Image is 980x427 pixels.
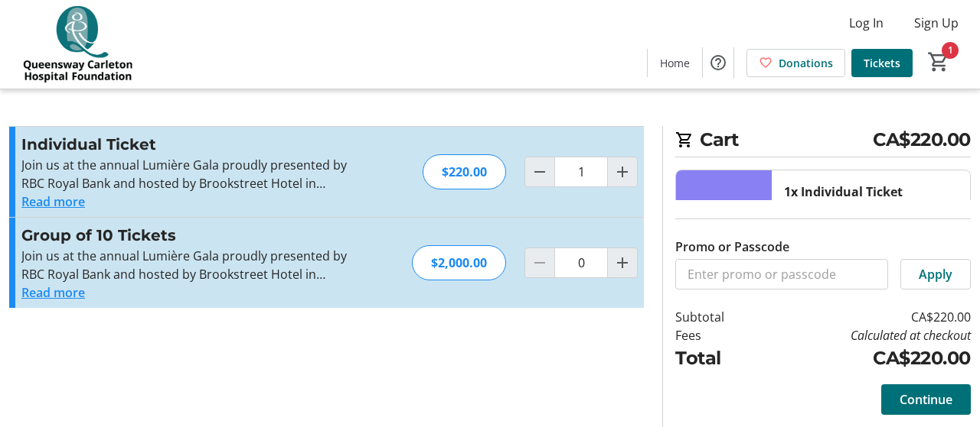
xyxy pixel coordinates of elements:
button: Read more [21,283,85,302]
button: Help [703,47,733,78]
button: Decrement by one [525,157,554,186]
span: Log In [849,14,884,32]
td: Subtotal [675,308,761,326]
a: Tickets [851,49,913,77]
button: Cart [925,48,952,76]
td: Fees [675,326,761,345]
button: Read more [21,192,85,211]
div: $2,000.00 [412,245,506,280]
span: Home [660,55,690,71]
button: Continue [881,384,971,415]
input: Group of 10 Tickets Quantity [554,247,608,278]
button: Sign Up [902,11,971,35]
span: Donations [779,55,833,71]
h3: Individual Ticket [21,133,356,156]
td: Calculated at checkout [761,326,971,345]
div: $220.00 [423,154,506,189]
a: Donations [746,49,845,77]
input: Individual Ticket Quantity [554,157,608,187]
span: Continue [900,390,952,409]
h3: Group of 10 Tickets [21,224,356,247]
td: CA$220.00 [761,345,971,372]
button: Increment by one [608,248,637,277]
span: Tickets [864,55,900,71]
button: Log In [837,11,896,35]
h2: Cart [675,126,971,157]
button: Apply [900,259,971,290]
p: Join us at the annual Lumière Gala proudly presented by RBC Royal Bank and hosted by Brookstreet ... [21,247,356,283]
label: Promo or Passcode [675,238,789,256]
span: CA$220.00 [873,126,971,154]
div: 1x Individual Ticket [784,183,903,201]
td: Total [675,345,761,372]
button: Increment by one [608,157,637,186]
a: Home [648,49,702,77]
td: CA$220.00 [761,308,971,326]
input: Enter promo or passcode [675,259,888,290]
span: Apply [919,265,952,283]
span: Sign Up [914,14,959,32]
img: QCH Foundation's Logo [9,6,145,82]
p: Join us at the annual Lumière Gala proudly presented by RBC Royal Bank and hosted by Brookstreet ... [21,156,356,192]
